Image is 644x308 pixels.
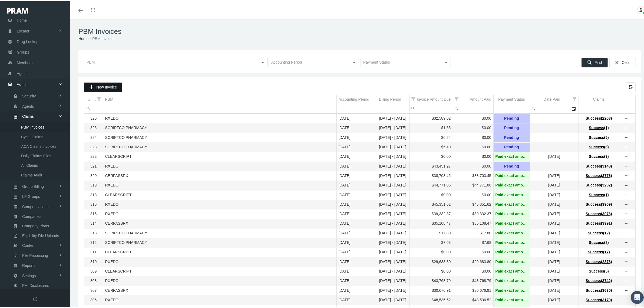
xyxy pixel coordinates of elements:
div: $44,771.86 [412,181,451,186]
span: Security [22,90,36,99]
span: Find [595,59,602,63]
div: Clear [609,57,636,66]
div: Show Invoice actions [623,143,631,149]
span: Settings [22,270,36,279]
td: [DATE] [336,179,377,189]
span: Success(3170) [586,296,612,301]
div: $0.00 [455,114,491,120]
span: Companies [22,211,41,220]
td: [DATE] [530,170,579,179]
div: Select [349,57,359,66]
td: Paid exact amount [493,170,530,179]
td: [DATE] [336,227,377,237]
span: Home [17,14,27,24]
td: 314 [84,218,103,227]
div: more [623,239,631,244]
span: ACA Claims Invoices [21,140,56,150]
td: [DATE] [336,256,377,265]
div: more [623,220,631,225]
div: $35,108.47 [412,219,451,225]
td: [DATE] - [DATE] [377,151,409,160]
td: [DATE] [530,179,579,189]
td: SCRIPTCO PHARMACY [103,237,336,246]
div: $43,768.79 [412,277,451,282]
td: 310 [84,256,103,265]
div: Show Invoice actions [623,239,631,244]
div: $0.00 [455,124,491,129]
td: RXEDO [103,160,336,170]
span: Agents [22,100,34,110]
div: $0.00 [412,267,451,273]
td: [DATE] - [DATE] [377,294,409,303]
div: Date Paid [544,96,560,101]
span: Eligibility File Uploads [22,230,59,239]
div: $39,332.37 [412,210,451,215]
td: [DATE] - [DATE] [377,256,409,265]
span: Daily Claims Files [21,150,51,159]
span: Show filter options for column 'Date Paid' [573,96,577,100]
td: RXEDO [103,198,336,208]
span: Success(3991) [586,220,612,224]
div: $17.80 [412,229,451,234]
div: more [623,172,631,177]
div: # [88,96,90,101]
td: [DATE] - [DATE] [377,198,409,208]
div: $43,451.27 [412,162,451,168]
span: Success(3148) [586,163,612,167]
div: Show Invoice actions [623,210,631,215]
td: Pending [493,141,530,151]
span: Locator [17,25,29,35]
td: CERPASSRX [103,170,336,179]
div: more [623,287,631,292]
td: [DATE] [530,294,579,303]
td: Pending [493,160,530,170]
input: Filter cell [410,103,453,112]
td: [DATE] [336,265,377,275]
td: [DATE] [336,237,377,246]
span: Success(3742) [586,277,612,281]
div: $29,683.80 [412,258,451,263]
div: more [623,267,631,273]
div: $0.00 [412,248,451,253]
td: [DATE] [336,113,377,122]
td: Paid exact amount [493,237,530,246]
td: [DATE] [336,198,377,208]
span: Success(6) [589,143,609,148]
span: LF Groups [22,191,40,200]
div: Show Invoice actions [623,181,631,187]
div: Show Invoice actions [623,296,631,302]
td: Column Invoice Amount Due [409,94,453,103]
div: Invoice Amount Due [417,96,451,101]
span: PBM Invoices [21,121,44,130]
div: $45,351.62 [412,201,451,206]
td: Paid exact amount [493,246,530,256]
td: [DATE] [530,208,579,218]
span: Company Plans [22,220,49,229]
div: $48,536.52 [412,296,451,301]
td: 324 [84,132,103,141]
span: Success(8) [589,239,609,243]
div: Accounting Period [339,96,369,101]
td: 316 [84,198,103,208]
td: Paid exact amount [493,208,530,218]
td: [DATE] - [DATE] [377,275,409,284]
td: [DATE] [336,275,377,284]
span: Success(3232) [586,182,612,186]
div: more [623,248,631,254]
div: Select [441,57,451,66]
td: Paid exact amount [493,218,530,227]
td: Paid exact amount [493,179,530,189]
div: Show Invoice actions [623,114,631,120]
div: $39,332.37 [455,210,491,215]
td: CERPASSRX [103,284,336,294]
span: Claims [22,110,34,120]
div: more [623,201,631,206]
span: Success(2203) [586,115,612,119]
td: Paid exact amount [493,265,530,275]
div: $0.00 [455,153,491,158]
div: $30,676.91 [455,287,491,292]
div: $45,351.62 [455,201,491,206]
span: Success(1) [589,191,609,196]
td: 307 [84,284,103,294]
td: Pending [493,113,530,122]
